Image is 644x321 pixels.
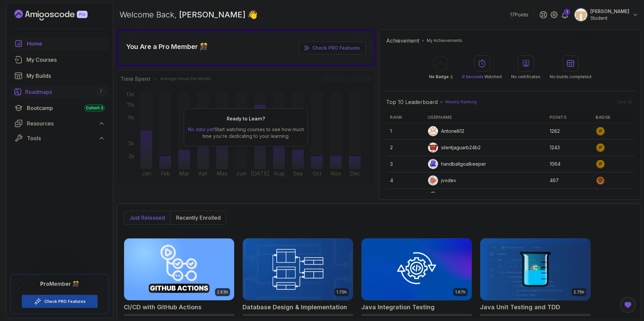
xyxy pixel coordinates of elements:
span: 0 Seconds [462,74,483,79]
h2: CI/CD with GitHub Actions [124,303,202,312]
a: Check PRO Features [44,299,86,304]
img: default monster avatar [428,159,438,169]
button: Recently enrolled [170,211,226,224]
div: silentjaguarb24b2 [428,142,481,153]
a: Check PRO Features [312,45,360,51]
img: Java Integration Testing card [362,238,472,300]
th: Rank [386,112,423,123]
div: handballgoalkeeper [428,159,486,169]
a: Landing page [14,10,103,20]
div: Antonelli12 [428,126,464,137]
img: user profile image [575,8,587,21]
span: 7 [100,89,102,95]
button: user profile image[PERSON_NAME]Student [574,8,639,21]
h2: Ready to Learn? [227,115,265,122]
a: roadmaps [10,85,109,99]
div: Tools [27,134,105,142]
p: 2.63h [217,289,228,295]
td: 5 [386,189,423,205]
a: 1 [561,11,569,19]
button: Tools [10,132,109,144]
div: jvxdev [428,175,456,186]
button: See all [615,97,634,107]
p: Weekly Ranking [445,99,477,105]
span: [PERSON_NAME] [179,10,248,19]
p: My Achievements [427,38,462,43]
th: Username [424,112,546,123]
div: My Builds [26,72,105,80]
img: user profile image [428,126,438,136]
img: default monster avatar [428,143,438,153]
img: default monster avatar [428,175,438,185]
p: Just released [129,214,165,222]
p: No Badge :( [429,74,452,79]
td: 1282 [546,123,592,140]
td: 2 [386,140,423,156]
button: Open Feedback Button [620,297,636,313]
td: 3 [386,156,423,172]
p: Student [590,15,629,21]
h2: Database Design & Implementation [243,303,347,312]
h2: Java Integration Testing [361,303,435,312]
p: 1.67h [455,289,466,295]
td: 1 [386,123,423,140]
p: You Are a Pro Member 🎊 [126,42,208,51]
p: No builds completed [550,74,591,79]
button: Just released [124,211,170,224]
p: [PERSON_NAME] [590,8,629,15]
button: Check PRO Features [21,295,98,308]
div: My Courses [26,56,105,64]
p: No certificates [511,74,540,79]
p: Start watching courses to see how much time you’re dedicating to your learning. [187,126,305,140]
a: bootcamp [10,101,109,115]
th: Badge [592,112,634,123]
div: 1 [563,9,570,15]
p: 2.75h [574,289,584,295]
img: default monster avatar [428,192,438,202]
span: Cohort 3 [86,105,103,111]
div: Bootcamp [27,104,105,112]
h2: Java Unit Testing and TDD [480,303,560,312]
p: Watched [462,74,502,79]
div: kzanxavier [428,192,466,202]
p: 17 Points [510,11,528,18]
td: 1064 [546,156,592,172]
div: Resources [27,119,105,127]
td: 4 [386,172,423,189]
button: Resources [10,117,109,129]
div: Roadmaps [25,88,105,96]
th: Points [546,112,592,123]
span: No data yet! [188,126,215,132]
p: 1.70h [336,289,347,295]
a: home [10,37,109,50]
h2: Top 10 Leaderboard [386,98,438,106]
img: CI/CD with GitHub Actions card [124,238,234,300]
td: 1243 [546,140,592,156]
td: 467 [546,172,592,189]
td: 304 [546,189,592,205]
img: Database Design & Implementation card [243,238,353,300]
p: Welcome Back, [119,9,258,20]
a: courses [10,53,109,66]
div: Home [27,40,105,48]
img: Java Unit Testing and TDD card [480,238,590,300]
h2: Achievement [386,37,419,45]
span: 👋 [246,8,260,21]
p: Recently enrolled [176,214,221,222]
a: builds [10,69,109,83]
a: Check PRO Features [299,42,366,54]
